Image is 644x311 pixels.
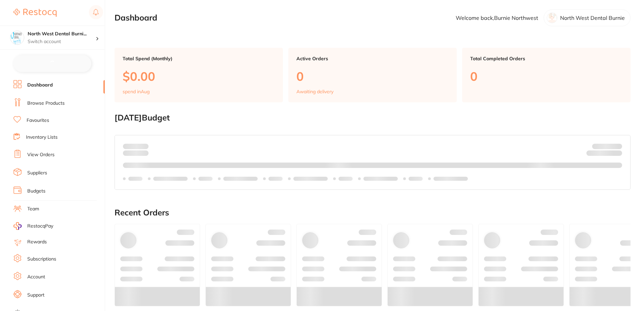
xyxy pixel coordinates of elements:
p: month [123,149,149,157]
a: Rewards [27,239,47,245]
p: Labels [198,176,213,181]
a: Dashboard [27,82,53,89]
p: Labels [339,176,353,181]
a: Total Completed Orders0 [462,48,631,102]
a: Total Spend (Monthly)$0.00spend inAug [115,48,283,102]
p: Budget: [592,143,622,149]
p: Remaining: [586,149,622,157]
a: Budgets [27,188,45,195]
a: Inventory Lists [26,134,58,141]
a: Restocq Logo [13,5,57,21]
p: Labels extended [223,176,258,181]
a: RestocqPay [13,222,53,230]
p: Labels extended [293,176,328,181]
p: Welcome back, Burnie Northwest [456,15,538,21]
a: Account [27,274,45,280]
a: Favourites [27,117,49,124]
p: North West Dental Burnie [560,15,625,21]
img: RestocqPay [13,222,22,230]
p: Awaiting delivery [296,89,333,94]
p: Labels extended [433,176,468,181]
a: Suppliers [27,170,47,176]
span: RestocqPay [27,223,53,230]
a: View Orders [27,151,55,158]
p: Labels [268,176,283,181]
a: Subscriptions [27,256,56,263]
a: Team [27,206,39,212]
h4: North West Dental Burnie [28,31,96,37]
p: Labels extended [363,176,398,181]
p: Active Orders [296,56,449,61]
img: North West Dental Burnie [10,31,24,44]
a: Active Orders0Awaiting delivery [288,48,457,102]
h2: Recent Orders [115,208,631,217]
p: Labels extended [153,176,188,181]
img: Restocq Logo [13,9,57,17]
p: Spent: [123,143,149,149]
strong: $0.00 [610,151,622,158]
a: Browse Products [27,100,65,107]
p: Total Spend (Monthly) [123,56,275,61]
h2: Dashboard [115,13,157,23]
p: Total Completed Orders [470,56,622,61]
p: spend in Aug [123,89,150,94]
h2: [DATE] Budget [115,113,631,123]
p: $0.00 [123,69,275,83]
strong: $NaN [609,143,622,149]
p: 0 [470,69,622,83]
a: Support [27,292,44,299]
strong: $0.00 [137,143,149,149]
p: 0 [296,69,449,83]
p: Labels [409,176,423,181]
p: Switch account [28,38,96,45]
p: Labels [128,176,142,181]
